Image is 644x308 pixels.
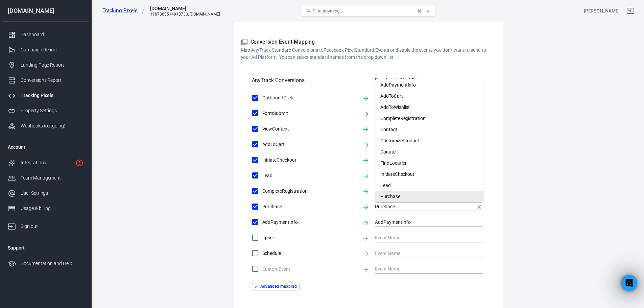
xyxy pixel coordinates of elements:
h5: AnyTrack Conversions [252,77,305,84]
span: FormSubmit [262,110,357,117]
span: Lead [262,172,357,179]
a: Sign out [2,216,89,234]
input: Event Name [375,233,473,242]
div: Account id: ALiREBa8 [584,7,620,15]
span: Schedule [262,250,357,257]
input: Event Name [375,202,473,211]
a: Sign out [622,3,639,19]
button: Advanced mapping [252,283,300,290]
button: Find anything...⌘ + K [300,5,435,17]
li: AddToCart [375,91,483,102]
p: Map AnyTrack Standard Conversions to Facebook Pixel Standard Events or disable the events you don... [241,47,495,61]
div: Landing Page Report [21,62,84,69]
a: Team Management [2,170,89,186]
li: Account [2,139,89,155]
iframe: Intercom live chat [621,275,637,291]
div: Tracking Pixels [21,92,84,99]
span: CompleteRegistration [262,188,357,195]
a: Dashboard [2,27,89,42]
div: Campaign Report [21,46,84,53]
div: Property Settings [21,107,84,114]
div: User Settings [21,190,84,197]
div: Webhooks (outgoing) [21,122,84,129]
span: ViewContent [262,125,357,133]
button: Clear [475,202,484,212]
span: InitiateCheckout [262,157,357,164]
h5: Conversion Event Mapping [241,39,495,46]
span: AddToCart [262,141,357,148]
li: Donate [375,146,483,158]
a: Property Settings [2,103,89,118]
div: lelovibes.com [150,5,218,12]
input: Event Name [375,249,473,257]
li: CustomizeProduct [375,135,483,146]
div: Sign out [21,223,84,230]
li: Schedule [375,202,483,213]
span: Purchase [262,203,357,210]
li: FindLocation [375,158,483,169]
a: Campaign Report [2,42,89,57]
div: [DOMAIN_NAME] [2,8,89,14]
a: Conversions Report [2,73,89,88]
li: Support [2,240,89,256]
li: InitiateCheckout [375,169,483,180]
div: Usage & billing [21,205,84,212]
span: OutboundClick [262,94,357,101]
a: Tracking Pixels [2,88,89,103]
div: Conversions Report [21,77,84,84]
li: AddPaymentInfo [375,79,483,91]
a: Integrations [2,155,89,170]
li: AddToWishlist [375,102,483,113]
a: Landing Page Report [2,57,89,73]
span: AddPaymentInfo [262,219,357,226]
div: Team Management [21,174,84,182]
li: Purchase [375,191,483,202]
svg: 1 networks not verified yet [75,159,84,167]
a: Usage & billing [2,201,89,216]
input: Clear [262,265,347,274]
li: CompleteRegistration [375,113,483,124]
a: Tracking Pixels [102,7,145,14]
input: Event Name [375,264,473,273]
div: Documentation and Help [21,260,84,267]
div: 1107363514918733, lelo.com [150,12,220,17]
div: ⌘ + K [417,8,430,14]
a: User Settings [2,186,89,201]
span: Upsell [262,234,357,241]
li: Lead [375,180,483,191]
span: Find anything... [313,8,343,14]
h5: Facebook Pixel Events [375,77,483,84]
div: Dashboard [21,31,84,38]
div: Integrations [21,159,73,166]
li: Contact [375,124,483,135]
a: Webhooks (outgoing) [2,118,89,134]
input: Event Name [375,218,473,226]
